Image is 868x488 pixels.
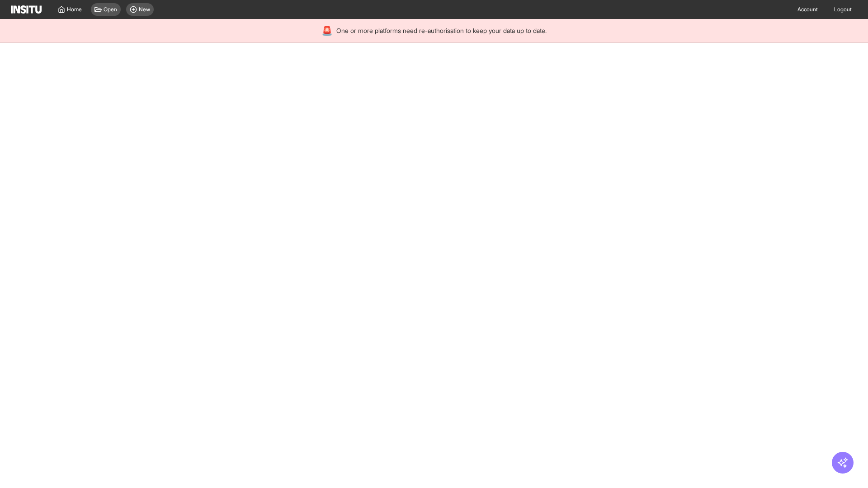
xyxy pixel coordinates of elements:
[67,6,82,13] span: Home
[139,6,150,13] span: New
[11,5,42,14] img: Logo
[336,26,547,35] span: One or more platforms need re-authorisation to keep your data up to date.
[104,6,117,13] span: Open
[321,24,333,37] div: 🚨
